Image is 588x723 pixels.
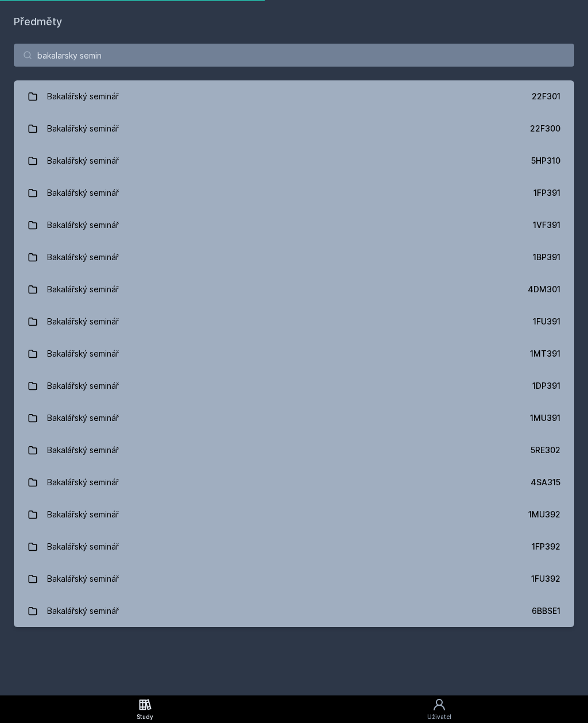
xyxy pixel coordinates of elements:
a: Bakalářský seminář 1FP392 [14,531,574,563]
div: Bakalářský seminář [47,214,119,237]
a: Bakalářský seminář 4DM301 [14,273,574,306]
h1: Předměty [14,14,574,30]
a: Bakalářský seminář 1FU392 [14,563,574,595]
div: 5HP310 [531,155,560,167]
div: 4DM301 [528,284,560,295]
div: Bakalářský seminář [47,439,119,462]
a: Bakalářský seminář 1BP391 [14,241,574,273]
div: 1DP391 [532,380,560,392]
a: Bakalářský seminář 1VF391 [14,209,574,241]
div: 22F301 [532,91,560,102]
a: Bakalářský seminář 1MU391 [14,402,574,434]
a: Bakalářský seminář 4SA315 [14,466,574,498]
div: Bakalářský seminář [47,85,119,108]
div: 1MT391 [530,348,560,359]
a: Bakalářský seminář 1DP391 [14,370,574,402]
div: 5RE302 [531,444,560,456]
div: Bakalářský seminář [47,246,119,269]
div: 4SA315 [531,477,560,488]
div: 1MU392 [528,509,560,520]
div: 1VF391 [533,219,560,231]
div: 1FU391 [533,316,560,327]
div: 1FP391 [533,187,560,199]
a: Bakalářský seminář 6BBSE1 [14,595,574,627]
a: Bakalářský seminář 1MT391 [14,338,574,370]
div: Bakalářský seminář [47,503,119,526]
div: Bakalářský seminář [47,374,119,397]
div: Bakalářský seminář [47,535,119,558]
a: Bakalářský seminář 1FP391 [14,177,574,209]
div: 1MU391 [530,412,560,424]
a: Bakalářský seminář 5RE302 [14,434,574,466]
div: Bakalářský seminář [47,407,119,430]
div: 1FP392 [532,541,560,552]
div: 1BP391 [533,252,560,263]
div: Bakalářský seminář [47,471,119,494]
div: Bakalářský seminář [47,117,119,140]
div: Bakalářský seminář [47,310,119,333]
a: Bakalářský seminář 1MU392 [14,498,574,531]
div: 1FU392 [531,573,560,585]
div: Bakalářský seminář [47,278,119,301]
div: 6BBSE1 [532,605,560,617]
a: Bakalářský seminář 5HP310 [14,145,574,177]
div: Study [137,713,153,721]
a: Bakalářský seminář 22F301 [14,80,574,113]
a: Bakalářský seminář 1FU391 [14,306,574,338]
div: 22F300 [530,123,560,134]
div: Bakalářský seminář [47,149,119,172]
div: Uživatel [427,713,451,721]
input: Název nebo ident předmětu… [14,44,574,67]
a: Bakalářský seminář 22F300 [14,113,574,145]
div: Bakalářský seminář [47,567,119,590]
div: Bakalářský seminář [47,600,119,623]
div: Bakalářský seminář [47,181,119,204]
div: Bakalářský seminář [47,342,119,365]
